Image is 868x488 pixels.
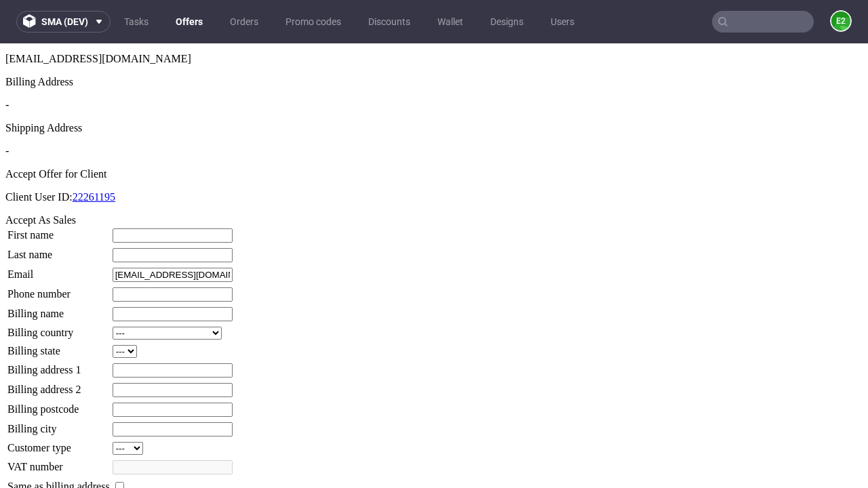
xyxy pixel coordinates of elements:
[542,11,583,33] a: Users
[222,11,267,33] a: Orders
[277,11,349,33] a: Promo codes
[116,11,157,33] a: Tasks
[7,378,111,394] td: Billing city
[7,243,111,259] td: Phone number
[831,12,850,30] figcaption: e2
[5,148,863,160] p: Client User ID:
[5,102,9,113] span: -
[5,79,863,91] div: Shipping Address
[5,33,863,45] div: Billing Address
[7,283,111,297] td: Billing country
[7,184,111,200] td: First name
[482,11,532,33] a: Designs
[5,9,191,21] span: [EMAIL_ADDRESS][DOMAIN_NAME]
[7,263,111,279] td: Billing name
[167,11,211,33] a: Offers
[41,17,88,26] span: sma (dev)
[7,224,111,239] td: Email
[5,56,9,67] span: -
[7,204,111,220] td: Last name
[5,171,863,183] div: Accept As Sales
[360,11,418,33] a: Discounts
[7,319,111,335] td: Billing address 1
[5,125,863,137] div: Accept Offer for Client
[7,359,111,374] td: Billing postcode
[7,398,111,412] td: Customer type
[7,301,111,315] td: Billing state
[7,339,111,354] td: Billing address 2
[16,11,111,33] button: sma (dev)
[7,416,111,432] td: VAT number
[73,148,115,159] a: 22261195
[7,436,111,451] td: Same as billing address
[429,11,471,33] a: Wallet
